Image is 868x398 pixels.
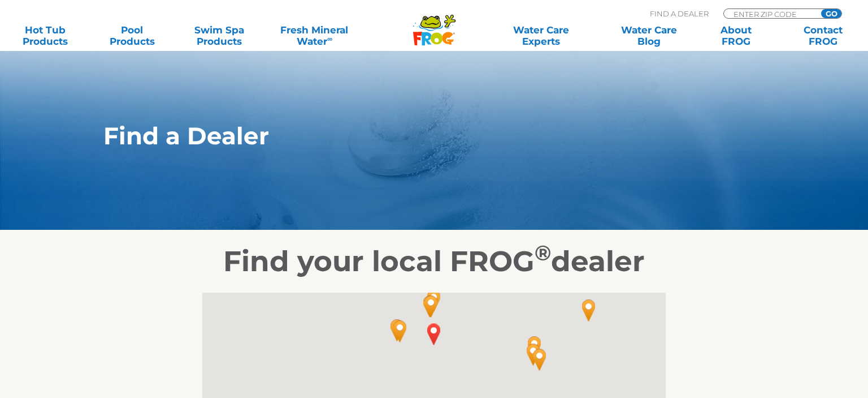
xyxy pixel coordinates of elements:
[98,24,166,47] a: PoolProducts
[702,24,770,47] a: AboutFROG
[522,332,548,362] div: Pools N More - 51 miles away.
[185,24,253,47] a: Swim SpaProducts
[418,291,444,322] div: Pool Patio & Spas Inc - 14 miles away.
[821,9,841,18] input: GO
[387,316,413,346] div: Water World - Huntington - 17 miles away.
[11,24,79,47] a: Hot TubProducts
[417,291,443,322] div: The Great Escape - Ft. Wayne - 14 miles away.
[615,24,683,47] a: Water CareBlog
[327,35,332,43] sup: ∞
[789,24,857,47] a: ContactFROG
[520,339,546,370] div: Shawnee Pools - Lima - 52 miles away.
[650,8,709,19] p: Find A Dealer
[535,240,551,266] sup: ®
[384,315,410,345] div: Dolby Pool & Spa Service - Huntington - 19 miles away.
[421,319,447,349] div: KINGSLAND, IN 46777
[103,122,712,149] h1: Find a Dealer
[576,295,602,326] div: Clearwater Pool & Spa - 80 miles away.
[272,24,357,47] a: Fresh MineralWater∞
[527,344,553,375] div: Eversole Pool & Spa and Billiards - 55 miles away.
[486,24,596,47] a: Water CareExperts
[732,9,809,19] input: Zip Code Form
[86,245,782,279] h2: Find your local FROG dealer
